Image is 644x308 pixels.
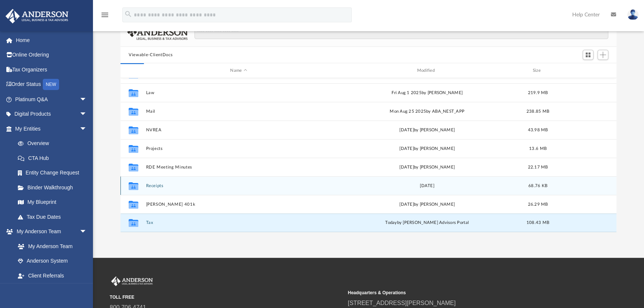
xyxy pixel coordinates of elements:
[10,254,94,269] a: Anderson System
[5,77,98,92] a: Order StatusNEW
[5,107,98,122] a: Digital Productsarrow_drop_down
[10,180,98,195] a: Binder Walkthrough
[10,239,91,254] a: My Anderson Team
[527,109,549,113] span: 238.85 MB
[146,67,331,74] div: Name
[146,220,331,225] button: Tax
[335,90,520,96] div: Fri Aug 1 2025 by [PERSON_NAME]
[528,165,548,169] span: 22.17 MB
[80,283,94,298] span: arrow_drop_down
[348,289,580,296] small: Headquarters & Operations
[80,107,94,122] span: arrow_drop_down
[80,224,94,240] span: arrow_drop_down
[110,294,342,301] small: TOLL FREE
[10,209,98,224] a: Tax Due Dates
[523,67,553,74] div: Size
[80,121,94,137] span: arrow_drop_down
[146,128,331,132] button: NVREA
[146,183,331,188] button: Receipts
[10,195,94,210] a: My Blueprint
[5,283,94,298] a: My Documentsarrow_drop_down
[146,146,331,151] button: Projects
[146,165,331,170] button: RDE Meeting Minutes
[43,79,59,90] div: NEW
[146,90,331,95] button: Law
[5,224,94,239] a: My Anderson Teamarrow_drop_down
[10,268,94,283] a: Client Referrals
[528,128,548,132] span: 43.98 MB
[194,25,608,39] input: Search files and folders
[335,164,520,171] div: [DATE] by [PERSON_NAME]
[385,221,397,225] span: today
[146,109,331,114] button: Mail
[124,10,132,18] i: search
[528,202,548,206] span: 26.29 MB
[529,147,547,151] span: 13.6 MB
[627,9,638,20] img: User Pic
[100,10,109,19] i: menu
[335,183,520,189] div: [DATE]
[124,67,142,74] div: id
[348,300,455,306] a: [STREET_ADDRESS][PERSON_NAME]
[335,127,520,134] div: [DATE] by [PERSON_NAME]
[110,276,154,286] img: Anderson Advisors Platinum Portal
[528,184,547,188] span: 68.76 KB
[80,92,94,107] span: arrow_drop_down
[146,202,331,207] button: [PERSON_NAME] 401k
[335,201,520,208] div: [DATE] by [PERSON_NAME]
[120,78,616,232] div: grid
[528,91,548,95] span: 219.9 MB
[335,108,520,115] div: Mon Aug 25 2025 by ABA_NEST_APP
[598,50,609,60] button: Add
[10,136,98,151] a: Overview
[527,221,549,225] span: 108.43 MB
[583,50,594,60] button: Switch to Grid View
[100,14,109,19] a: menu
[5,62,98,77] a: Tax Organizers
[335,145,520,152] div: [DATE] by [PERSON_NAME]
[5,48,98,62] a: Online Ordering
[129,52,173,58] button: Viewable-ClientDocs
[3,9,71,23] img: Anderson Advisors Platinum Portal
[335,219,520,226] div: by [PERSON_NAME] Advisors Portal
[334,67,520,74] div: Modified
[5,121,98,136] a: My Entitiesarrow_drop_down
[10,166,98,180] a: Entity Change Request
[556,67,608,74] div: id
[5,33,98,48] a: Home
[5,92,98,107] a: Platinum Q&Aarrow_drop_down
[10,151,98,166] a: CTA Hub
